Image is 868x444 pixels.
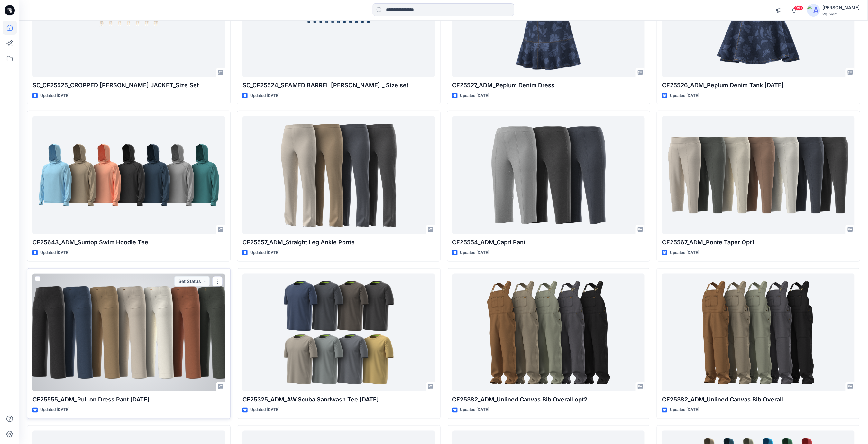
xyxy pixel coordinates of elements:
[32,81,225,90] p: SC_CF25525_CROPPED [PERSON_NAME] JACKET_Size Set
[823,12,860,16] div: Walmart
[460,250,489,256] p: Updated [DATE]
[460,407,489,413] p: Updated [DATE]
[794,5,804,11] span: 99+
[452,116,645,234] a: CF25554_ADM_Capri Pant
[670,250,699,256] p: Updated [DATE]
[807,4,820,17] img: avatar
[662,238,855,247] p: CF25567_ADM_Ponte Taper Opt1
[662,81,855,90] p: CF25526_ADM_Peplum Denim Tank [DATE]
[40,407,69,413] p: Updated [DATE]
[452,274,645,392] a: CF25382_ADM_Unlined Canvas Bib Overall opt2
[242,238,435,247] p: CF25557_ADM_Straight Leg Ankle Ponte
[242,274,435,392] a: CF25325_ADM_AW Scuba Sandwash Tee 30APR25
[250,92,279,99] p: Updated [DATE]
[242,395,435,404] p: CF25325_ADM_AW Scuba Sandwash Tee [DATE]
[250,407,279,413] p: Updated [DATE]
[40,92,69,99] p: Updated [DATE]
[460,92,489,99] p: Updated [DATE]
[452,81,645,90] p: CF25527_ADM_Peplum Denim Dress
[662,274,855,392] a: CF25382_ADM_Unlined Canvas Bib Overall
[40,250,69,256] p: Updated [DATE]
[670,92,699,99] p: Updated [DATE]
[242,81,435,90] p: SC_CF25524_SEAMED BARREL [PERSON_NAME] _ Size set
[452,395,645,404] p: CF25382_ADM_Unlined Canvas Bib Overall opt2
[32,274,225,392] a: CF25555_ADM_Pull on Dress Pant 15APR25
[242,116,435,234] a: CF25557_ADM_Straight Leg Ankle Ponte
[662,395,855,404] p: CF25382_ADM_Unlined Canvas Bib Overall
[452,238,645,247] p: CF25554_ADM_Capri Pant
[823,4,860,12] div: [PERSON_NAME]
[32,116,225,234] a: CF25643_ADM_Suntop Swim Hoodie Tee
[670,407,699,413] p: Updated [DATE]
[250,250,279,256] p: Updated [DATE]
[32,238,225,247] p: CF25643_ADM_Suntop Swim Hoodie Tee
[32,395,225,404] p: CF25555_ADM_Pull on Dress Pant [DATE]
[662,116,855,234] a: CF25567_ADM_Ponte Taper Opt1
